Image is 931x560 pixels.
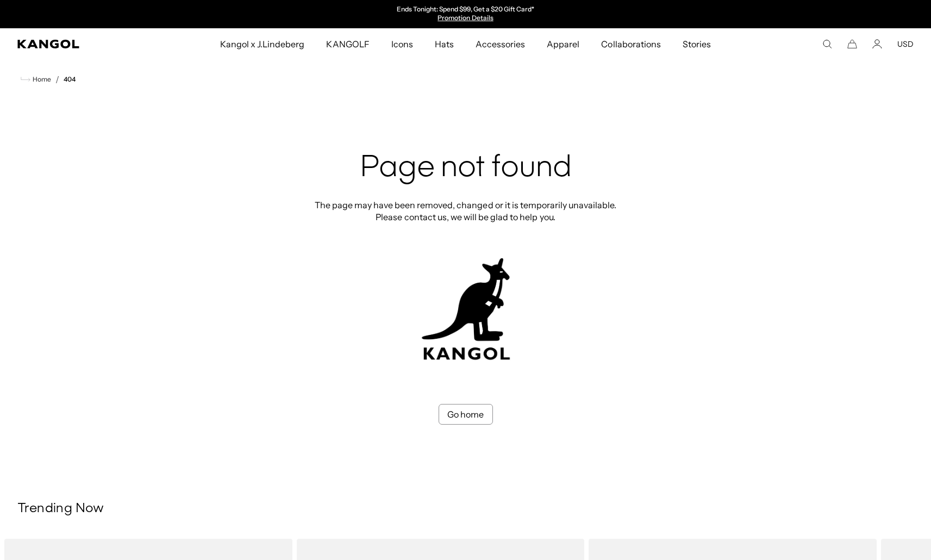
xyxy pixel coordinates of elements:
[311,151,620,186] h2: Page not found
[315,28,380,60] a: KANGOLF
[30,76,51,83] span: Home
[822,39,832,49] summary: Search here
[391,28,413,60] span: Icons
[17,40,145,48] a: Kangol
[354,5,578,23] div: 1 of 2
[326,28,369,60] span: KANGOLF
[872,39,882,49] a: Account
[547,28,579,60] span: Apparel
[354,5,578,23] div: Announcement
[420,258,512,360] img: kangol-404-logo.jpg
[601,28,660,60] span: Collaborations
[683,28,711,60] span: Stories
[897,39,914,49] button: USD
[17,501,914,517] h3: Trending Now
[64,76,76,83] a: 404
[354,5,578,23] slideshow-component: Announcement bar
[220,28,305,60] span: Kangol x J.Lindeberg
[380,28,424,60] a: Icons
[476,28,525,60] span: Accessories
[439,404,493,425] a: Go home
[209,28,316,60] a: Kangol x J.Lindeberg
[397,5,534,14] p: Ends Tonight: Spend $99, Get a $20 Gift Card*
[424,28,465,60] a: Hats
[438,14,493,22] a: Promotion Details
[51,73,59,86] li: /
[21,74,51,84] a: Home
[465,28,536,60] a: Accessories
[590,28,671,60] a: Collaborations
[847,39,857,49] button: Cart
[672,28,722,60] a: Stories
[435,28,454,60] span: Hats
[536,28,590,60] a: Apparel
[311,199,620,223] p: The page may have been removed, changed or it is temporarily unavailable. Please contact us, we w...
